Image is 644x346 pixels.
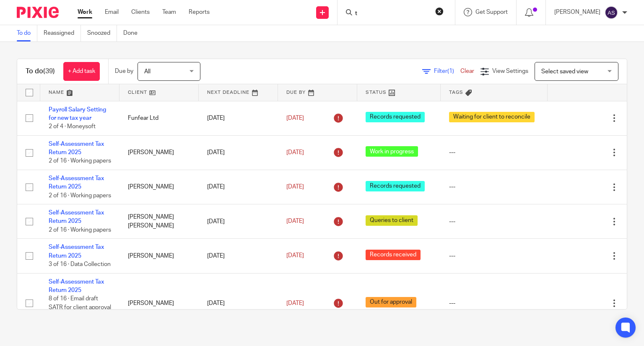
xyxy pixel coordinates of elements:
[49,158,111,164] span: 2 of 16 · Working papers
[366,250,421,260] span: Records received
[49,279,104,293] a: Self-Assessment Tax Return 2025
[449,299,539,307] div: ---
[366,297,416,307] span: Out for approval
[447,68,454,74] span: (1)
[449,252,539,260] div: ---
[119,101,199,135] td: Funfear Ltd
[366,215,418,226] span: Queries to client
[78,8,92,16] a: Work
[199,239,278,273] td: [DATE]
[26,67,55,76] h1: To do
[49,141,104,155] a: Self-Assessment Tax Return 2025
[105,8,119,16] a: Email
[434,68,460,74] span: Filter
[131,8,150,16] a: Clients
[286,150,304,155] span: [DATE]
[115,67,133,75] p: Due by
[119,239,199,273] td: [PERSON_NAME]
[49,176,104,190] a: Self-Assessment Tax Return 2025
[199,135,278,170] td: [DATE]
[541,69,588,75] span: Select saved view
[49,210,104,224] a: Self-Assessment Tax Return 2025
[123,25,144,41] a: Done
[492,68,528,74] span: View Settings
[605,6,618,19] img: svg%3E
[554,8,600,16] p: [PERSON_NAME]
[144,69,151,75] span: All
[49,124,96,129] span: 2 of 4 · Moneysoft
[286,253,304,259] span: [DATE]
[449,148,539,157] div: ---
[49,261,111,267] span: 3 of 16 · Data Collection
[63,62,100,81] a: + Add task
[354,10,430,18] input: Search
[286,300,304,306] span: [DATE]
[17,25,37,41] a: To do
[119,204,199,239] td: [PERSON_NAME] [PERSON_NAME]
[49,244,104,258] a: Self-Assessment Tax Return 2025
[119,170,199,204] td: [PERSON_NAME]
[449,217,539,226] div: ---
[449,183,539,191] div: ---
[286,115,304,121] span: [DATE]
[435,7,444,15] button: Clear
[162,8,176,16] a: Team
[49,107,106,121] a: Payroll Salary Setting for new tax year
[475,9,508,15] span: Get Support
[119,135,199,170] td: [PERSON_NAME]
[286,184,304,190] span: [DATE]
[449,90,463,95] span: Tags
[44,25,81,41] a: Reassigned
[199,101,278,135] td: [DATE]
[49,193,111,199] span: 2 of 16 · Working papers
[189,8,210,16] a: Reports
[43,68,55,75] span: (39)
[449,112,535,122] span: Waiting for client to reconcile
[199,273,278,333] td: [DATE]
[366,146,418,157] span: Work in progress
[49,227,111,233] span: 2 of 16 · Working papers
[49,296,111,328] span: 8 of 16 · Email draft SATR for client approval - where there's a tax rebate
[286,219,304,225] span: [DATE]
[366,181,425,191] span: Records requested
[460,68,474,74] a: Clear
[366,112,425,122] span: Records requested
[87,25,117,41] a: Snoozed
[119,273,199,333] td: [PERSON_NAME]
[199,204,278,239] td: [DATE]
[199,170,278,204] td: [DATE]
[17,7,59,18] img: Pixie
